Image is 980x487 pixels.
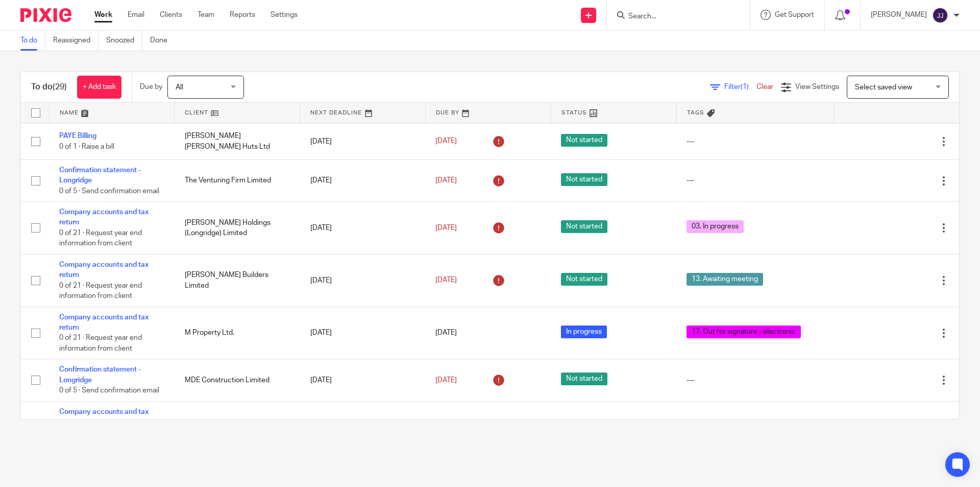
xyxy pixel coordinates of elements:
[300,254,426,307] td: [DATE]
[871,10,927,20] p: [PERSON_NAME]
[175,202,300,254] td: [PERSON_NAME] Holdings (Longridge) Limited
[59,282,142,300] span: 0 of 21 · Request year end information from client
[561,326,607,338] span: In progress
[300,307,426,359] td: [DATE]
[175,123,300,159] td: [PERSON_NAME] [PERSON_NAME] Huts Ltd
[435,377,457,384] span: [DATE]
[198,10,214,20] a: Team
[435,330,457,337] span: [DATE]
[756,83,773,90] a: Clear
[59,188,159,195] span: 0 of 5 · Send confirmation email
[561,273,607,286] span: Not started
[300,123,426,159] td: [DATE]
[435,277,457,284] span: [DATE]
[59,208,149,226] a: Company accounts and tax return
[128,10,144,20] a: Email
[687,175,823,185] div: ---
[59,335,142,353] span: 0 of 21 · Request year end information from client
[775,11,814,18] span: Get Support
[59,387,159,394] span: 0 of 5 · Send confirmation email
[106,31,142,51] a: Snoozed
[175,401,300,454] td: [PERSON_NAME] LTD
[59,314,149,331] a: Company accounts and tax return
[230,10,255,20] a: Reports
[53,83,67,91] span: (29)
[561,173,607,186] span: Not started
[59,366,141,383] a: Confirmation statement - Longridge
[687,110,704,115] span: Tags
[435,138,457,145] span: [DATE]
[59,408,149,426] a: Company accounts and tax return
[561,373,607,385] span: Not started
[855,84,912,91] span: Select saved view
[59,261,149,279] a: Company accounts and tax return
[94,10,112,20] a: Work
[627,12,719,21] input: Search
[53,31,99,51] a: Reassigned
[175,159,300,201] td: The Venturing Firm Limited
[687,220,744,233] span: 03. In progress
[687,375,823,385] div: ---
[687,136,823,147] div: ---
[561,220,607,233] span: Not started
[176,84,183,91] span: All
[150,31,175,51] a: Done
[300,159,426,201] td: [DATE]
[59,143,114,150] span: 0 of 1 · Raise a bill
[59,167,141,184] a: Confirmation statement - Longridge
[175,359,300,401] td: MDE Construction Limited
[31,82,67,92] h1: To do
[561,134,607,147] span: Not started
[724,83,756,90] span: Filter
[741,83,749,90] span: (1)
[175,307,300,359] td: M Property Ltd.
[435,224,457,231] span: [DATE]
[20,8,71,22] img: Pixie
[435,177,457,184] span: [DATE]
[687,273,763,286] span: 13. Awaiting meeting
[687,326,801,338] span: 17. Out for signature - electronic
[175,254,300,307] td: [PERSON_NAME] Builders Limited
[795,83,839,90] span: View Settings
[59,229,142,247] span: 0 of 21 · Request year end information from client
[77,76,121,99] a: + Add task
[300,202,426,254] td: [DATE]
[140,82,162,92] p: Due by
[59,132,96,140] a: PAYE Billing
[20,31,45,51] a: To do
[160,10,182,20] a: Clients
[932,7,948,24] img: svg%3E
[300,401,426,454] td: [DATE]
[271,10,298,20] a: Settings
[300,359,426,401] td: [DATE]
